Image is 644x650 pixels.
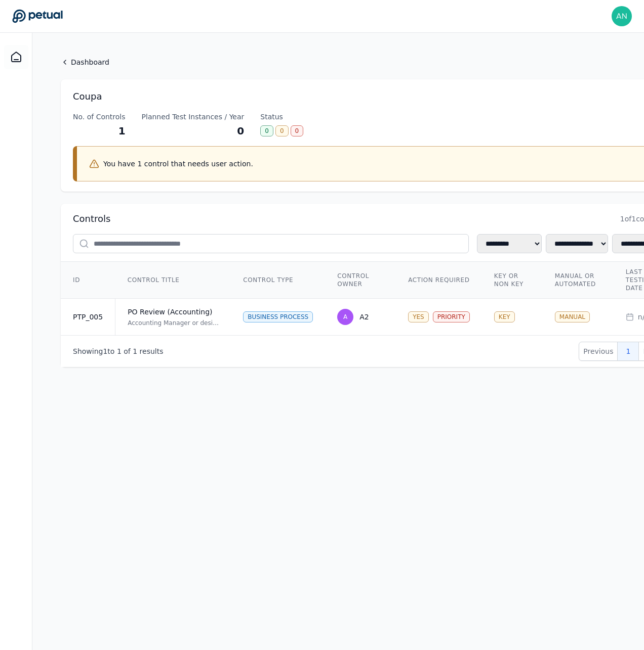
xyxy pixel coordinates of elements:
th: Manual or Automated [543,262,614,299]
button: Previous [579,342,618,361]
p: You have 1 control that needs user action. [103,159,253,169]
div: Planned Test Instances / Year [142,112,245,122]
a: Dashboard [4,45,28,69]
span: ID [73,276,80,284]
div: KEY [494,311,515,322]
span: 1 [103,347,107,355]
h2: Controls [73,212,110,226]
span: A [343,313,347,321]
div: Status [260,112,303,122]
div: 1 [73,124,126,138]
div: PO Review (Accounting) [128,307,219,317]
div: Accounting Manager or designee reviews Chart of Accounts, Subsidiary, GL Account, Business Units ... [128,319,219,327]
img: andrew+doordash@petual.ai [612,6,632,26]
div: No. of Controls [73,112,126,122]
td: PTP_005 [61,299,115,336]
a: Go to Dashboard [12,9,63,23]
span: Control Title [128,276,180,284]
th: Key or Non Key [482,262,543,299]
th: Action Required [396,262,482,299]
p: Showing to of results [73,346,163,356]
div: 0 [291,125,304,136]
button: 1 [617,342,639,361]
span: 1 [117,347,122,355]
div: 0 [275,125,289,136]
div: MANUAL [555,311,590,322]
div: Business Process [243,311,313,322]
div: PRIORITY [433,311,470,322]
span: 1 [133,347,137,355]
th: Control Owner [325,262,396,299]
th: Control Type [231,262,325,299]
div: A2 [359,312,369,322]
div: 0 [260,125,273,136]
div: YES [408,311,429,322]
div: 0 [142,124,245,138]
